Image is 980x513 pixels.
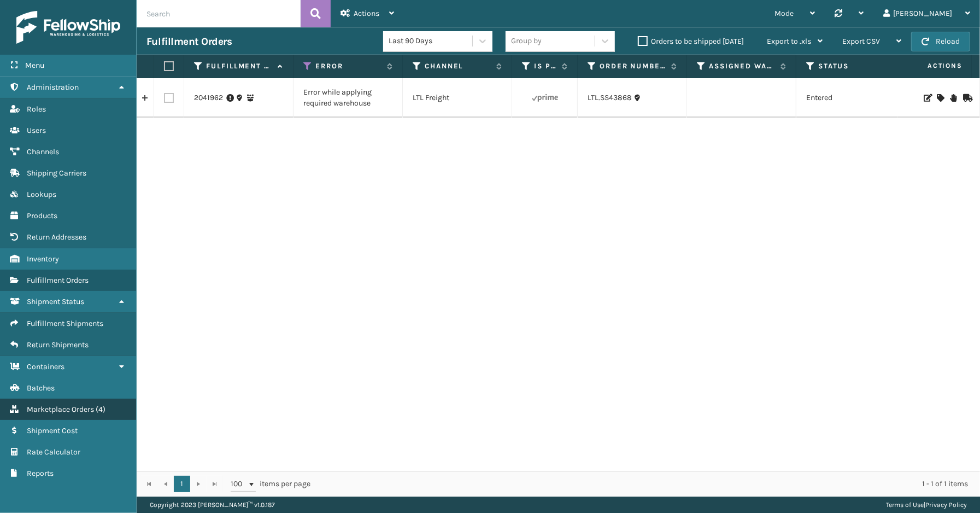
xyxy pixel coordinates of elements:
[206,61,272,71] label: Fulfillment Order Id
[27,168,86,178] span: Shipping Carriers
[146,35,232,48] h3: Fulfillment Orders
[924,94,930,102] i: Edit
[27,319,103,328] span: Fulfillment Shipments
[403,78,512,118] td: LTL Freight
[818,61,884,71] label: Status
[27,426,78,435] span: Shipment Cost
[937,94,943,102] i: Assign Carrier and Warehouse
[886,501,924,509] a: Terms of Use
[893,57,969,75] span: Actions
[511,36,542,47] div: Group by
[963,94,970,102] i: Mark as Shipped
[27,447,80,457] span: Rate Calculator
[16,11,120,44] img: logo
[96,405,105,414] span: ( 4 )
[638,37,744,46] label: Orders to be shipped [DATE]
[389,36,473,47] div: Last 90 Days
[27,83,79,92] span: Administration
[27,340,89,349] span: Return Shipments
[600,61,666,71] label: Order Number
[25,61,44,70] span: Menu
[950,94,956,102] i: On Hold
[534,61,556,71] label: Is Prime
[231,479,247,489] span: 100
[911,32,970,51] button: Reload
[767,37,811,46] span: Export to .xls
[27,190,56,199] span: Lookups
[150,497,275,513] p: Copyright 2023 [PERSON_NAME]™ v 1.0.187
[27,469,54,478] span: Reports
[27,104,46,114] span: Roles
[27,276,89,285] span: Fulfillment Orders
[354,9,379,18] span: Actions
[796,78,906,118] td: Entered
[588,92,632,103] a: LTL.SS43868
[27,211,57,220] span: Products
[27,126,46,135] span: Users
[27,362,64,371] span: Containers
[315,61,382,71] label: Error
[27,405,94,414] span: Marketplace Orders
[774,9,794,18] span: Mode
[886,497,967,513] div: |
[27,297,84,306] span: Shipment Status
[231,476,310,492] span: items per page
[194,92,223,103] a: 2041962
[27,232,86,242] span: Return Addresses
[709,61,775,71] label: Assigned Warehouse
[842,37,880,46] span: Export CSV
[27,147,59,156] span: Channels
[27,254,59,264] span: Inventory
[326,479,968,489] div: 1 - 1 of 1 items
[425,61,491,71] label: Channel
[925,501,967,509] a: Privacy Policy
[174,476,190,492] a: 1
[27,383,55,393] span: Batches
[294,78,403,118] td: Error while applying required warehouse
